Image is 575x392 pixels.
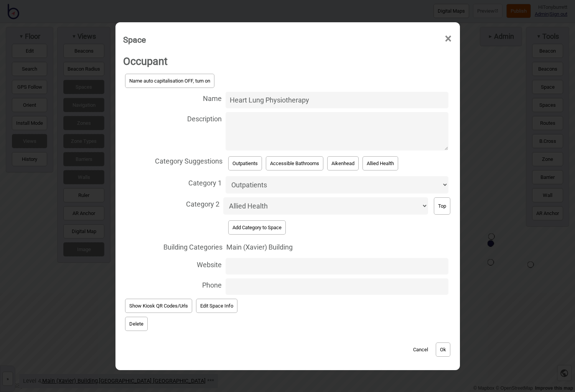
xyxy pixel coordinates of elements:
[226,92,448,108] input: Name
[123,276,222,292] span: Phone
[327,156,359,170] button: Aikenhead
[123,174,222,190] span: Category 1
[226,258,448,275] input: Website
[436,342,450,357] button: Ok
[223,197,428,215] select: Category 2
[228,220,286,235] button: Add Category to Space
[123,238,223,254] span: Building Categories
[409,342,432,357] button: Cancel
[444,26,452,51] span: ×
[123,90,222,106] span: Name
[123,31,146,48] div: Space
[123,195,220,211] span: Category 2
[228,156,262,170] button: Outpatients
[125,299,192,313] button: Show Kiosk QR Codes/Urls
[123,110,222,126] span: Description
[434,197,450,215] button: Top
[226,176,448,194] select: Category 1
[226,112,448,151] textarea: Description
[196,299,237,313] button: Edit Space Info
[125,74,214,88] button: Name auto capitalisation OFF, turn on
[362,156,398,170] button: Allied Health
[125,317,148,331] button: Delete
[226,278,448,295] input: Phone
[226,240,341,254] div: Main (Xavier) Building
[266,156,323,170] button: Accessible Bathrooms
[123,51,452,72] h2: Occupant
[123,256,222,272] span: Website
[123,152,223,168] span: Category Suggestions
